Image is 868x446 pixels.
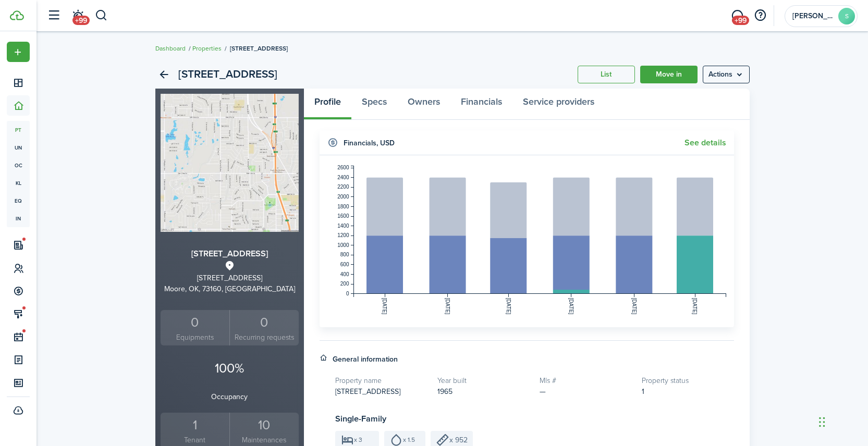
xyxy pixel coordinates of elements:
tspan: 2200 [337,184,349,190]
span: [STREET_ADDRESS] [335,386,400,397]
span: x 952 [449,435,468,445]
tspan: 200 [340,281,349,287]
h3: Single-Family [335,413,734,426]
h5: Mls # [540,375,631,386]
tspan: [DATE] [505,298,511,315]
tspan: 1600 [337,213,349,219]
img: TenantCloud [10,10,24,20]
tspan: [DATE] [382,298,387,315]
tspan: [DATE] [444,298,450,315]
span: x 1.5 [403,437,415,443]
h5: Year built [437,375,529,386]
button: Open resource center [751,7,769,24]
small: Maintenances [233,435,296,445]
a: Messaging [727,3,747,29]
button: Open sidebar [44,6,64,26]
tspan: 1400 [337,223,349,229]
a: pt [7,121,30,139]
avatar-text: S [838,8,855,24]
h4: Financials , USD [344,138,395,148]
a: kl [7,174,30,192]
tspan: 1000 [337,242,349,248]
a: 0Equipments [161,310,230,346]
h5: Property name [335,375,427,386]
span: Stacie [792,13,834,20]
a: Back [155,66,173,83]
tspan: 0 [346,291,349,296]
a: in [7,209,30,227]
tspan: 2000 [337,194,349,200]
a: Specs [351,89,397,120]
div: Drag [819,406,825,438]
small: Recurring requests [233,332,296,343]
a: eq [7,192,30,209]
a: See details [684,138,726,147]
p: 100% [161,358,299,378]
span: x 3 [354,437,362,443]
a: Properties [192,44,222,53]
button: Search [95,7,108,24]
tspan: 400 [340,271,349,277]
a: un [7,139,30,156]
span: 1965 [437,386,453,397]
button: Open menu [7,42,30,62]
span: [STREET_ADDRESS] [230,44,288,53]
div: [STREET_ADDRESS] [161,272,299,283]
a: Service providers [512,89,605,120]
a: Dashboard [155,44,186,53]
a: Owners [397,89,450,120]
img: Property avatar [161,94,299,232]
span: +99 [72,16,90,25]
a: Financials [450,89,512,120]
a: List [578,66,635,83]
tspan: 800 [340,252,349,257]
div: Moore, OK, 73160, [GEOGRAPHIC_DATA] [161,283,299,294]
menu-btn: Actions [703,66,750,83]
tspan: 1200 [337,232,349,238]
a: Move in [640,66,698,83]
tspan: 1800 [337,204,349,209]
span: — [540,386,546,397]
small: Tenant [163,435,227,445]
div: 10 [233,415,296,435]
span: +99 [732,16,749,25]
a: 0 Recurring requests [229,310,299,346]
button: Open menu [703,66,750,83]
tspan: 2600 [337,165,349,170]
h2: [STREET_ADDRESS] [178,66,277,83]
tspan: 2400 [337,175,349,180]
iframe: Chat Widget [816,396,868,446]
tspan: [DATE] [568,298,574,315]
a: Notifications [68,3,88,29]
small: Equipments [163,332,227,343]
div: 1 [163,415,227,435]
h5: Property status [642,375,733,386]
tspan: 600 [340,262,349,267]
h4: General information [333,354,398,365]
p: Occupancy [161,391,299,402]
tspan: [DATE] [692,298,698,315]
div: 0 [163,313,227,332]
h3: [STREET_ADDRESS] [161,247,299,261]
div: 0 [233,313,296,332]
span: 1 [642,386,644,397]
tspan: [DATE] [631,298,637,315]
a: oc [7,156,30,174]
